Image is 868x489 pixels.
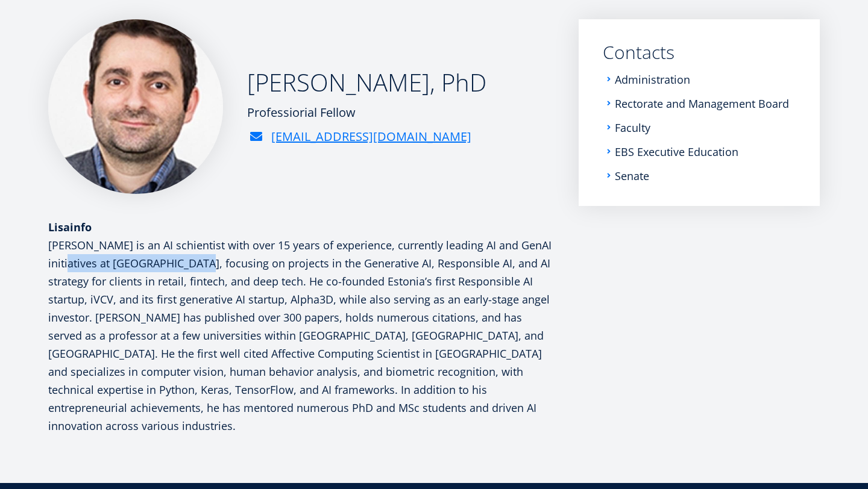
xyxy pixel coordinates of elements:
a: [EMAIL_ADDRESS][DOMAIN_NAME] [271,128,471,146]
a: Administration [615,73,690,86]
a: Senate [615,170,649,182]
a: Rectorate and Management Board [615,98,789,110]
a: EBS Executive Education [615,146,738,158]
a: Faculty [615,122,650,134]
p: [PERSON_NAME] is an AI schientist with over 15 years of experience, currently leading AI and GenA... [48,236,555,435]
a: Contacts [603,43,796,61]
div: Lisainfo [48,218,555,236]
div: Professiorial Fellow [247,104,486,122]
img: Shahab Anbarjafari, Phd [48,19,223,194]
h2: [PERSON_NAME], PhD [247,67,486,98]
